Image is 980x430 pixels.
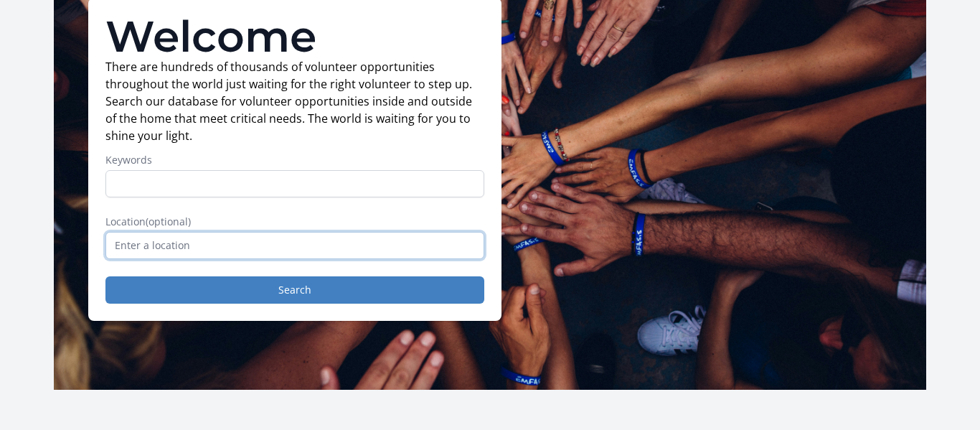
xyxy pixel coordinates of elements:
[105,153,484,167] label: Keywords
[105,15,484,58] h1: Welcome
[105,276,484,304] button: Search
[105,232,484,259] input: Enter a location
[146,215,191,228] span: (optional)
[105,58,484,144] p: There are hundreds of thousands of volunteer opportunities throughout the world just waiting for ...
[105,215,484,229] label: Location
